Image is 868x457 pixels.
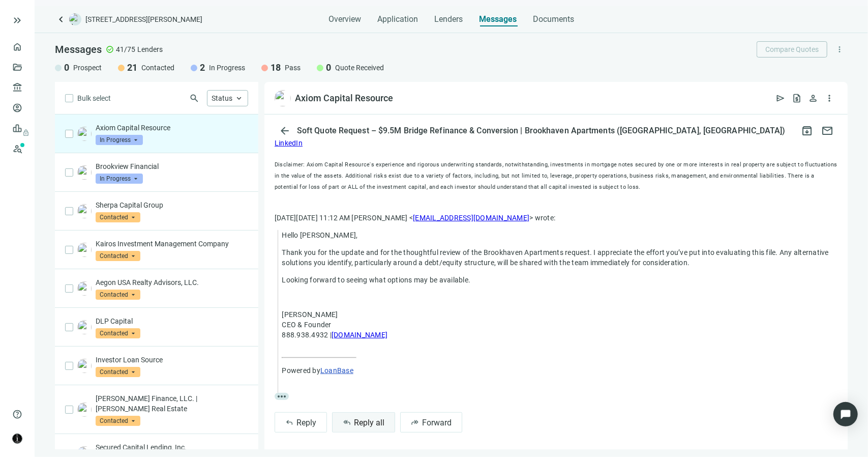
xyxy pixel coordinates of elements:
span: request_quote [792,93,802,103]
span: Status [212,94,232,102]
span: Quote Received [335,63,384,73]
button: arrow_back [275,121,295,141]
span: 21 [127,62,137,74]
span: Overview [328,14,361,24]
img: 507ab297-7134-4cf9-a5d5-df901da1d439 [77,204,92,218]
span: 2 [200,62,205,74]
p: Brookview Financial [96,161,248,172]
span: Bulk select [77,93,111,104]
div: Soft Quote Request – $9.5M Bridge Refinance & Conversion | Brookhaven Apartments ([GEOGRAPHIC_DAT... [295,126,788,136]
button: more_vert [821,90,837,106]
span: Contacted [96,212,140,222]
span: Prospect [73,63,102,73]
p: Axiom Capital Resource [96,123,248,133]
button: forwardForward [400,412,462,433]
p: DLP Capital [96,316,248,326]
span: send [775,93,786,103]
span: In Progress [209,63,245,73]
span: arrow_back [279,125,291,137]
p: [PERSON_NAME] Finance, LLC. | [PERSON_NAME] Real Estate [96,393,248,414]
p: Secured Capital Lending, Inc. [96,442,248,452]
img: f11a60fd-477f-48d3-8113-3e2f32cc161d [77,165,92,180]
span: help [12,409,22,419]
span: Reply all [354,418,384,427]
button: Compare Quotes [757,41,827,58]
span: keyboard_arrow_up [234,94,244,103]
img: 24d43aff-89e2-4992-b51a-c358918be0bb [275,90,291,106]
img: avatar [13,434,22,443]
span: Documents [533,14,574,24]
span: Contacted [96,416,140,426]
span: In Progress [96,174,143,184]
span: reply_all [343,418,351,426]
img: 82d333c4-b4a8-47c4-91f4-1c91c19e1a34 [77,403,92,417]
button: person [805,90,821,106]
span: check_circle [106,45,114,53]
p: Investor Loan Source [96,355,248,365]
span: Reply [296,418,316,427]
button: mail [817,121,837,141]
span: Contacted [96,251,140,261]
span: reply [285,418,293,426]
span: Messages [55,43,102,55]
span: In Progress [96,135,143,145]
button: more_vert [831,41,848,58]
img: a69f3eab-5229-4df6-b840-983cd4e2be87 [77,281,92,296]
span: Pass [285,63,301,73]
span: 0 [64,62,69,74]
button: send [772,90,789,106]
span: Lenders [137,44,163,54]
span: Messages [479,14,517,24]
span: [STREET_ADDRESS][PERSON_NAME] [85,14,202,24]
span: archive [801,125,813,137]
span: more_vert [824,93,834,103]
span: 41/75 [116,44,135,54]
button: reply_allReply all [332,412,395,433]
div: Axiom Capital Resource [295,92,393,104]
span: 0 [326,62,331,74]
img: 32e5d180-2127-473a-99f0-b7ac69551aa4 [77,243,92,257]
img: deal-logo [69,13,81,25]
span: forward [411,418,419,426]
button: request_quote [789,90,805,106]
span: more_vert [835,45,844,54]
p: Sherpa Capital Group [96,200,248,210]
img: 917acf5e-07f8-45b9-9335-2847a5d0b34d [77,359,92,373]
p: Aegon USA Realty Advisors, LLC. [96,277,248,288]
button: keyboard_double_arrow_right [11,14,23,26]
span: Forward [422,418,452,427]
button: archive [797,121,817,141]
img: e1adfaf1-c1e5-4a27-8d0e-77d95da5e3c5 [77,320,92,334]
span: more_horiz [275,393,289,400]
span: Contacted [96,367,140,377]
span: Contacted [141,63,174,73]
span: Contacted [96,328,140,338]
span: 18 [271,62,281,74]
p: Kairos Investment Management Company [96,239,248,249]
button: replyReply [275,412,327,433]
span: mail [821,125,833,137]
span: search [189,93,199,103]
span: Lenders [434,14,463,24]
span: Contacted [96,290,140,300]
a: keyboard_arrow_left [55,13,67,25]
div: Open Intercom Messenger [833,402,858,426]
span: Application [377,14,418,24]
span: person [808,93,818,103]
img: 24d43aff-89e2-4992-b51a-c358918be0bb [77,127,92,141]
